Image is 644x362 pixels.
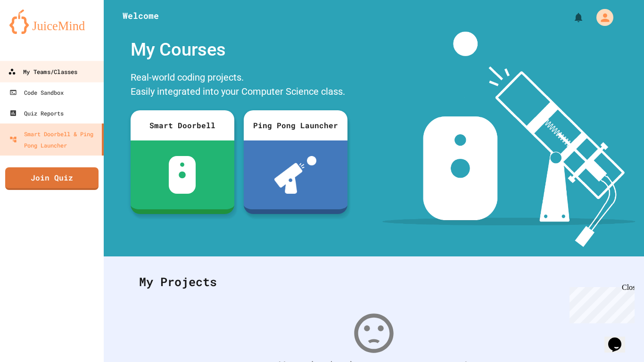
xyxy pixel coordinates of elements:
[169,156,196,194] img: sdb-white.svg
[5,167,99,190] a: Join Quiz
[9,9,94,34] img: logo-orange.svg
[382,32,635,247] img: banner-image-my-projects.png
[131,110,234,140] div: Smart Doorbell
[9,128,98,151] div: Smart Doorbell & Ping Pong Launcher
[604,324,635,353] iframe: chat widget
[9,107,64,119] div: Quiz Reports
[126,32,352,68] div: My Courses
[244,110,347,140] div: Ping Pong Launcher
[130,263,618,300] div: My Projects
[4,4,65,60] div: Chat with us now!Close
[555,9,586,25] div: My Notifications
[274,156,316,194] img: ppl-with-ball.png
[126,68,352,103] div: Real-world coding projects. Easily integrated into your Computer Science class.
[586,7,616,28] div: My Account
[9,87,64,98] div: Code Sandbox
[8,66,77,78] div: My Teams/Classes
[566,283,635,323] iframe: chat widget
